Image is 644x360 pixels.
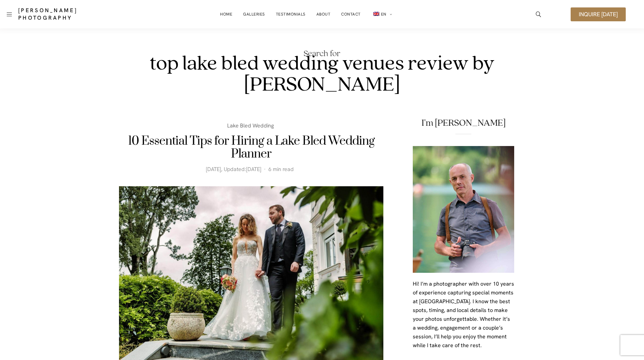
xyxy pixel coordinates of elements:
a: 10 Essential Tips for Hiring a Lake Bled Wedding Planner [128,134,375,162]
a: Home [220,7,232,21]
p: Hi! I’m a photographer with over 10 years of experience capturing special moments at [GEOGRAPHIC_... [413,280,514,350]
a: [PERSON_NAME] Photography [18,7,127,22]
a: Galleries [243,7,265,21]
time: [DATE] [206,166,221,173]
img: EN [373,12,379,16]
span: Search for [119,49,525,58]
h1: top lake bled wedding venues review by [PERSON_NAME] [119,53,525,95]
a: Testimonials [276,7,306,21]
a: Inquire [DATE] [571,7,626,21]
a: About [316,7,331,21]
span: 6 min read [268,166,294,173]
span: , Updated: [206,166,266,173]
h2: I'm [PERSON_NAME] [413,118,514,128]
a: icon-magnifying-glass34 [532,8,545,20]
a: en_GBEN [372,7,392,21]
a: Lake Bled Wedding [227,122,275,129]
time: [DATE] [246,166,261,173]
span: Inquire [DATE] [579,11,618,17]
span: EN [381,11,386,17]
a: Contact [341,7,361,21]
